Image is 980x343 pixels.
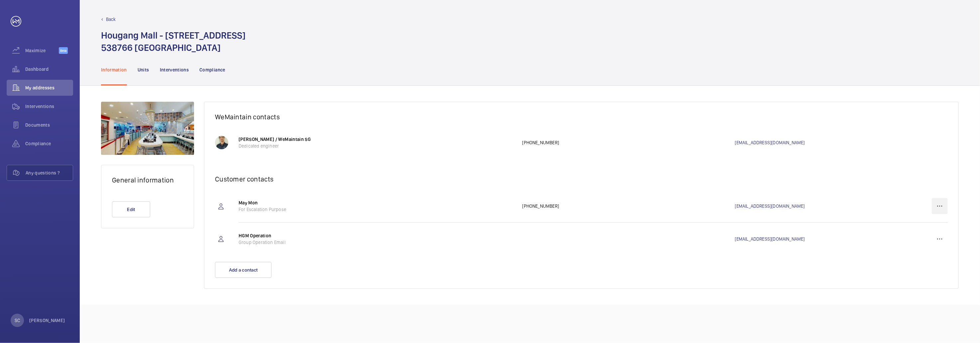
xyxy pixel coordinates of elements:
p: Group Operation Email [239,239,516,246]
p: [PHONE_NUMBER] [522,139,735,146]
h2: WeMaintain contacts [215,113,948,121]
p: Information [101,66,127,73]
span: Beta [59,47,68,54]
a: [EMAIL_ADDRESS][DOMAIN_NAME] [735,236,932,242]
p: HGM Operation [239,232,516,239]
h1: Hougang Mall - [STREET_ADDRESS] 538766 [GEOGRAPHIC_DATA] [101,29,246,54]
p: For Escalation Purpose [239,206,516,213]
h2: General information [112,176,183,184]
a: [EMAIL_ADDRESS][DOMAIN_NAME] [735,139,948,146]
p: Dedicated engineer [239,143,516,149]
p: Interventions [160,66,189,73]
p: Back [106,16,116,23]
p: [PERSON_NAME] / WeMaintain SG [239,136,516,143]
span: My addresses [25,84,73,91]
button: Edit [112,201,150,217]
p: Units [138,66,149,73]
p: [PHONE_NUMBER] [522,203,735,209]
span: Interventions [25,103,73,110]
p: [PERSON_NAME] [29,317,65,324]
span: Dashboard [25,66,73,72]
span: Maximize [25,47,59,54]
span: Documents [25,122,73,128]
span: Compliance [25,140,73,147]
button: Add a contact [215,262,272,278]
span: Any questions ? [26,170,73,176]
h2: Customer contacts [215,175,948,183]
p: May Mon [239,199,516,206]
a: [EMAIL_ADDRESS][DOMAIN_NAME] [735,203,932,209]
p: Compliance [199,66,225,73]
p: SC [15,317,20,324]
